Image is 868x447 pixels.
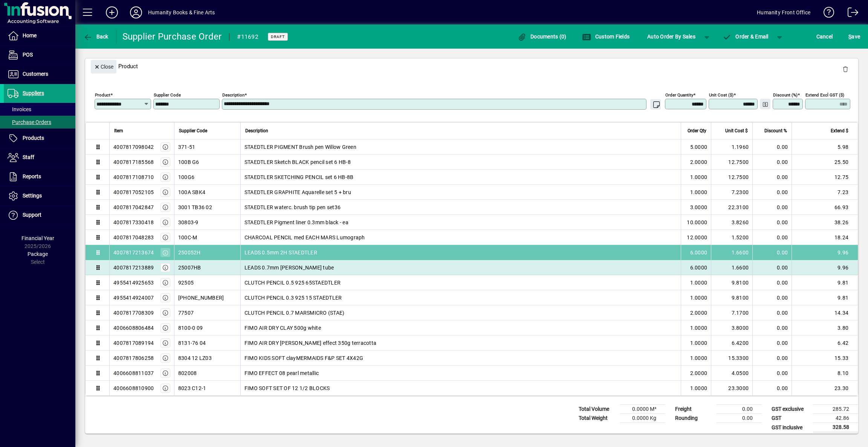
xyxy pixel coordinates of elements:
td: 100B G6 [174,155,240,170]
td: 92505 [174,275,240,290]
mat-label: Discount (%) [773,92,798,98]
td: 100G6 [174,170,240,185]
td: 2.0000 [681,155,711,170]
mat-label: Description [222,92,245,98]
div: 4955414925653 [113,279,154,286]
td: 0.00 [752,170,792,185]
td: Total Volume [575,405,620,414]
div: 4007817108710 [113,173,154,181]
app-page-header-button: Close [89,63,118,70]
div: 4006608806484 [113,324,154,332]
td: 0.00 [752,351,792,366]
span: FIMO AIR DRY [PERSON_NAME] effect 350g terracotta [245,339,376,347]
td: 1.0000 [681,351,711,366]
td: 12.75 [792,170,858,185]
a: Invoices [4,103,75,116]
td: GST exclusive [768,405,813,414]
td: 1.0000 [681,381,711,396]
a: Home [4,26,75,45]
span: Support [23,212,41,218]
span: STAEDTLER Pigment liner 0.3mm black - ea [245,219,348,226]
td: 7.23 [792,185,858,200]
span: Products [23,135,44,141]
td: 0.00 [752,381,792,396]
button: Close [91,60,116,73]
div: 4007817213889 [113,264,154,271]
div: Product [85,52,858,80]
span: CHARCOAL PENCIL med EACH MARS Lumograph [245,234,365,241]
td: 0.00 [752,305,792,320]
span: CLUTCH PENCIL 0.3 925 15 STAEDTLER [245,294,342,302]
td: 9.81 [792,290,858,305]
td: 9.8100 [711,275,752,290]
td: 12.7500 [711,155,752,170]
span: Settings [23,193,42,199]
td: 7.2300 [711,185,752,200]
td: 802008 [174,366,240,381]
div: 4007817330418 [113,219,154,226]
td: Rounding [671,414,717,423]
div: 4007817042847 [113,204,154,211]
span: Package [28,251,48,257]
td: 3.8000 [711,320,752,335]
a: Reports [4,167,75,186]
td: 0.00 [752,260,792,275]
span: POS [23,52,33,58]
div: Humanity Books & Fine Arts [148,6,215,18]
td: 38.26 [792,215,858,230]
td: 8304 12 LZ03 [174,351,240,366]
div: 4007817806258 [113,354,154,362]
span: Unit Cost $ [725,127,748,135]
td: GST inclusive [768,423,813,432]
app-page-header-button: Delete [836,66,854,72]
td: 285.72 [813,405,858,414]
td: 18.24 [792,230,858,245]
td: 0.00 [752,155,792,170]
span: FIMO AIR DRY CLAY 500g white [245,324,321,332]
span: Description [245,127,268,135]
div: 4007817048283 [113,234,154,241]
td: 12.0000 [681,230,711,245]
td: 0.00 [752,200,792,215]
td: 9.8100 [711,290,752,305]
span: Invoices [8,106,31,112]
td: 0.00 [752,230,792,245]
div: 4006608811037 [113,369,154,377]
td: 1.0000 [681,275,711,290]
span: Auto Order By Sales [647,31,695,43]
td: 10.0000 [681,215,711,230]
td: 0.0000 Kg [620,414,665,423]
span: Extend $ [831,127,848,135]
td: [PHONE_NUMBER] [174,290,240,305]
td: 1.0000 [681,335,711,351]
button: Profile [124,6,148,19]
a: Products [4,129,75,148]
td: 5.0000 [681,139,711,155]
td: 1.0000 [681,185,711,200]
td: 25.50 [792,155,858,170]
span: FIMO KIDS SOFT clayMERMAIDS F&P SET 4X42G [245,354,363,362]
mat-label: Order Quantity [665,92,693,98]
td: 9.81 [792,275,858,290]
span: Home [23,32,37,38]
td: 0.00 [752,275,792,290]
button: Save [847,30,862,43]
td: 1.6600 [711,260,752,275]
td: 0.00 [752,290,792,305]
mat-label: Unit Cost ($) [709,92,734,98]
div: Supplier Purchase Order [122,31,222,43]
td: 0.00 [752,139,792,155]
td: 23.3000 [711,381,752,396]
button: Add [100,6,124,19]
td: 6.0000 [681,260,711,275]
td: 30803-9 [174,215,240,230]
span: Close [94,61,113,73]
td: 0.00 [752,185,792,200]
td: 1.1960 [711,139,752,155]
span: Staff [23,154,34,160]
td: 3.0000 [681,200,711,215]
span: Discount % [764,127,787,135]
div: 4007817098042 [113,143,154,151]
span: STAEDTLER GRAPHITE Aquarelle set 5 + bru [245,188,351,196]
td: 0.00 [752,366,792,381]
